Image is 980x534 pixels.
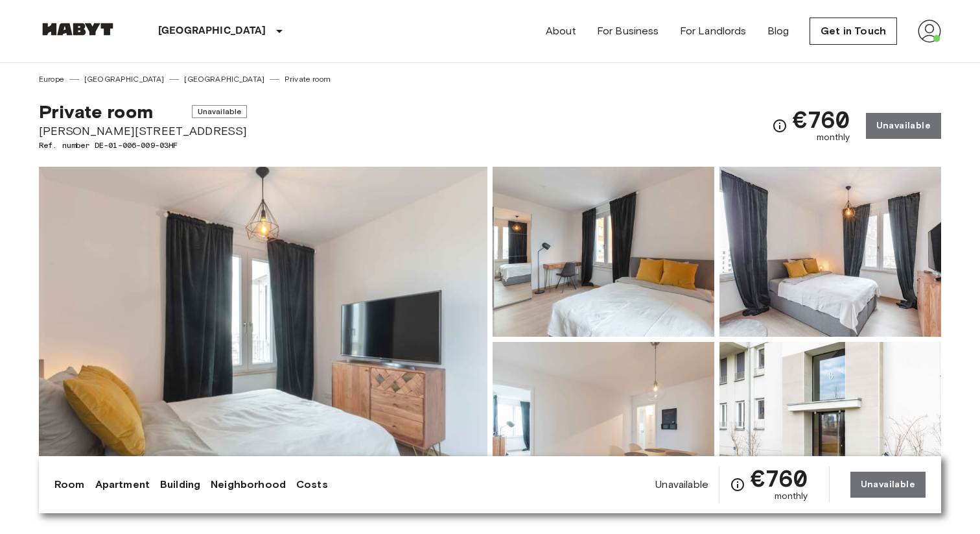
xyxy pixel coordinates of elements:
[158,23,266,39] p: [GEOGRAPHIC_DATA]
[285,73,331,85] a: Private room
[817,131,850,144] span: monthly
[95,477,150,492] a: Apartment
[751,467,808,490] span: €760
[918,19,941,43] img: avatar
[39,123,247,140] span: [PERSON_NAME][STREET_ADDRESS]
[493,342,714,512] img: Picture of unit DE-01-006-009-03HF
[680,23,747,39] a: For Landlords
[810,18,897,45] a: Get in Touch
[211,477,286,492] a: Neighborhood
[597,23,659,39] a: For Business
[160,477,200,492] a: Building
[54,477,85,492] a: Room
[546,23,576,39] a: About
[296,477,328,492] a: Costs
[39,23,117,36] img: Habyt
[719,167,941,337] img: Picture of unit DE-01-006-009-03HF
[84,73,165,85] a: [GEOGRAPHIC_DATA]
[730,477,745,492] svg: Check cost overview for full price breakdown. Please note that discounts apply to new joiners onl...
[39,140,247,151] span: Ref. number DE-01-006-009-03HF
[192,105,248,118] span: Unavailable
[793,108,850,131] span: €760
[767,23,789,39] a: Blog
[719,342,941,512] img: Picture of unit DE-01-006-009-03HF
[39,73,64,85] a: Europe
[655,478,708,492] span: Unavailable
[493,167,714,337] img: Picture of unit DE-01-006-009-03HF
[39,101,153,123] span: Private room
[775,490,808,503] span: monthly
[772,118,787,134] svg: Check cost overview for full price breakdown. Please note that discounts apply to new joiners onl...
[39,167,487,512] img: Marketing picture of unit DE-01-006-009-03HF
[184,73,264,85] a: [GEOGRAPHIC_DATA]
